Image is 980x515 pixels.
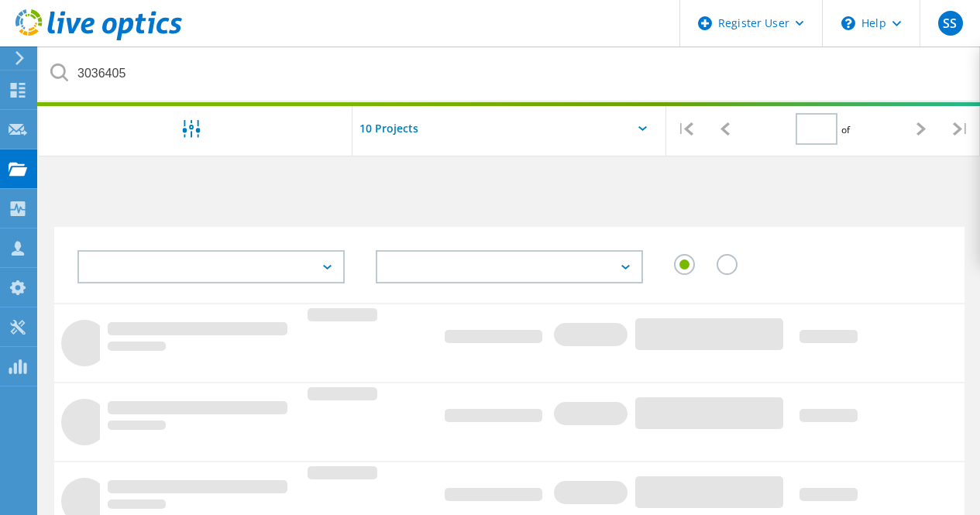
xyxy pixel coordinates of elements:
span: of [841,123,850,136]
span: SS [943,17,957,29]
div: | [940,101,980,156]
div: | [666,101,706,156]
a: Live Optics Dashboard [15,33,182,43]
svg: \n [841,16,855,30]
